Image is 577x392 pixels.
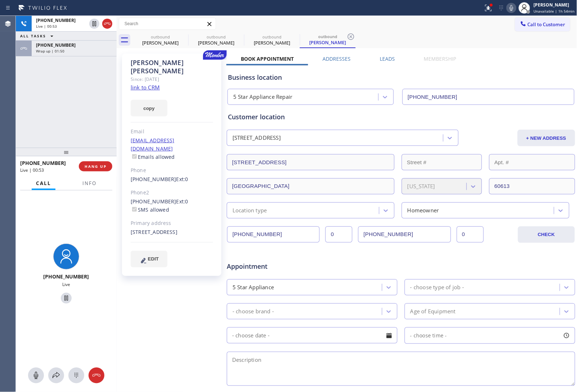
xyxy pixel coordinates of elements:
div: 5 Star Appliance [233,283,274,291]
span: HANG UP [85,164,107,169]
button: Mute [28,368,44,383]
span: Live | 00:53 [20,167,44,173]
div: Since: [DATE] [131,75,213,83]
div: 5 Star Appliance Repair [233,93,293,101]
label: Membership [424,55,456,62]
button: Open directory [48,368,64,383]
input: City [227,178,395,194]
div: [PERSON_NAME] [PERSON_NAME] [131,59,213,75]
button: copy [131,100,167,116]
button: HANG UP [79,161,112,171]
div: outbound [245,34,299,40]
div: Derrick John [301,32,355,47]
div: - choose brand - [233,307,274,315]
span: Info [82,180,96,186]
span: [PHONE_NUMBER] [20,160,66,166]
span: Live [62,281,70,287]
div: - choose type of job - [410,283,464,291]
input: Address [227,154,395,170]
div: [PERSON_NAME] [133,40,188,46]
input: Ext. 2 [457,226,484,243]
input: Emails allowed [132,154,137,159]
span: EDIT [148,256,159,262]
div: [PERSON_NAME] [534,2,575,8]
span: Appointment [227,262,342,271]
button: Hang up [102,19,112,29]
label: Leads [380,55,395,62]
div: outbound [189,34,243,40]
button: Hold Customer [61,293,72,304]
div: [PERSON_NAME] [189,40,243,46]
div: Phone2 [131,189,213,197]
div: Age of Equipment [410,307,456,315]
div: Primary address [131,219,213,227]
input: Search [119,18,216,29]
span: Call [36,180,51,186]
a: [PHONE_NUMBER] [131,176,176,183]
label: Addresses [323,55,351,62]
div: [STREET_ADDRESS] [233,134,281,142]
button: Open dialpad [68,368,84,383]
div: [STREET_ADDRESS] [131,228,213,236]
button: Mute [506,3,517,13]
div: Derrick John [245,32,299,48]
div: [PERSON_NAME] [301,39,355,46]
div: Derrick John [133,32,188,48]
div: Derrick John [189,32,243,48]
input: Phone Number [402,89,574,105]
span: Wrap up | 01:50 [36,49,64,54]
a: [EMAIL_ADDRESS][DOMAIN_NAME] [131,137,175,152]
input: Apt. # [489,154,575,170]
button: ALL TASKS [16,32,60,40]
button: Hold Customer [89,19,99,29]
span: Call to Customer [528,21,565,28]
input: SMS allowed [132,207,137,212]
input: Phone Number [227,226,320,243]
label: SMS allowed [131,206,169,213]
div: Email [131,128,213,136]
span: - choose time - [410,332,447,339]
span: [PHONE_NUMBER] [44,273,89,280]
button: Call [32,176,55,190]
div: Phone [131,166,213,175]
button: + NEW ADDRESS [518,130,575,146]
div: outbound [133,34,188,40]
button: CHECK [518,226,575,243]
input: ZIP [489,178,575,194]
label: Book Appointment [241,55,294,62]
span: Ext: 0 [176,198,188,205]
span: Ext: 0 [176,176,188,183]
a: [PHONE_NUMBER] [131,198,176,205]
span: Live | 00:53 [36,24,57,29]
label: Emails allowed [131,153,175,160]
div: [PERSON_NAME] [245,40,299,46]
button: Call to Customer [515,18,570,31]
div: Homeowner [407,206,439,215]
div: Customer location [228,112,574,122]
input: Phone Number 2 [358,226,451,243]
input: Ext. [325,226,352,243]
button: Info [78,176,101,190]
span: Unavailable | 1h 54min [534,9,575,14]
div: Business location [228,73,574,82]
span: ALL TASKS [20,33,46,38]
span: [PHONE_NUMBER] [36,42,76,48]
button: EDIT [131,251,167,267]
input: Street # [402,154,482,170]
div: Location type [233,206,267,215]
a: link to CRM [131,84,160,91]
div: outbound [301,34,355,39]
input: - choose date - [227,327,397,343]
button: Hang up [89,368,104,383]
span: [PHONE_NUMBER] [36,17,76,23]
